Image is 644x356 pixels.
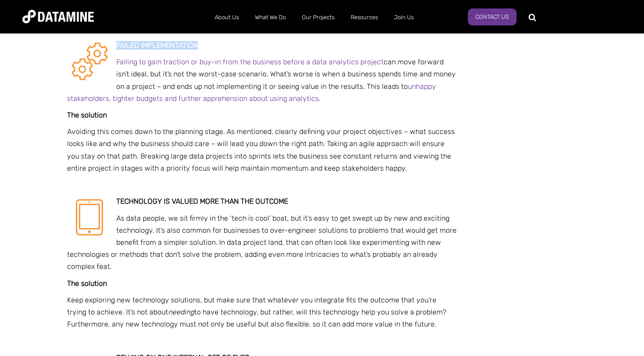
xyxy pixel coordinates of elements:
em: needing [168,308,194,316]
strong: Failed implementation [116,41,198,50]
a: Our Projects [294,6,343,29]
img: Tablet [67,195,112,240]
p: Keep exploring new technology solutions, but make sure that whatever you integrate fits the outco... [67,294,457,331]
strong: The solution [67,111,107,119]
p: Avoiding this comes down to the planning stage. As mentioned, clearly defining your project objec... [67,126,457,174]
a: Failing to gain traction or buy-in from the business before a data analytics project [116,58,384,66]
img: Datamine [22,10,94,23]
strong: Technology is valued more than the outcome [116,197,288,205]
p: As data people, we sit firmly in the ‘tech is cool’ boat, but it’s easy to get swept up by new an... [67,212,457,273]
a: What We Do [247,6,294,29]
strong: The solution [67,279,107,288]
a: unhappy stakeholders, tighter budgets and further apprehension about using analytics [67,82,436,103]
img: Implementation [67,39,112,84]
a: Contact Us [468,8,517,25]
p: can move forward isn’t ideal, but it’s not the worst-case scenario. What’s worse is when a busine... [67,56,457,105]
a: Resources [343,6,386,29]
a: Join Us [386,6,422,29]
a: About Us [207,6,247,29]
